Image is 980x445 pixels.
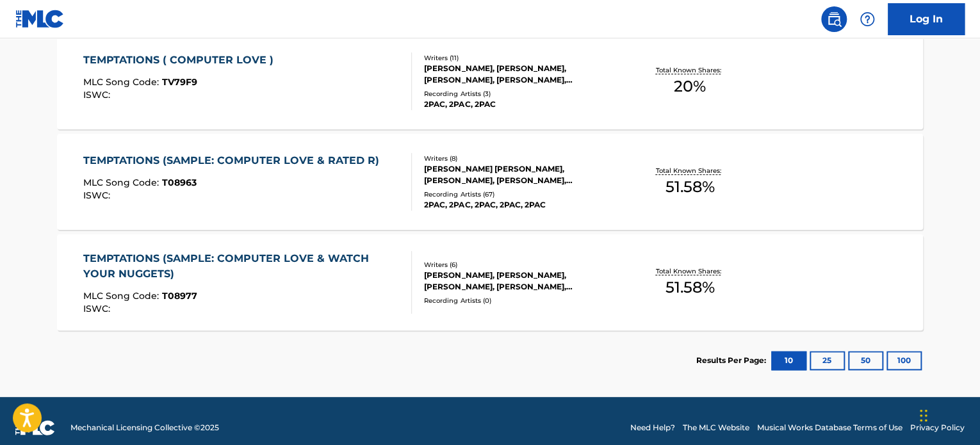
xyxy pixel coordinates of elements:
a: Musical Works Database Terms of Use [757,422,902,433]
span: MLC Song Code : [83,177,162,188]
div: Recording Artists ( 67 ) [424,190,617,199]
span: ISWC : [83,190,113,201]
img: help [860,12,875,27]
img: logo [15,420,55,435]
div: TEMPTATIONS (SAMPLE: COMPUTER LOVE & RATED R) [83,153,386,168]
span: 20 % [674,75,706,98]
span: MLC Song Code : [83,76,162,88]
div: TEMPTATIONS (SAMPLE: COMPUTER LOVE & WATCH YOUR NUGGETS) [83,251,402,282]
div: Writers ( 8 ) [424,154,617,163]
button: 10 [771,351,806,370]
a: Public Search [821,6,847,32]
span: MLC Song Code : [83,290,162,302]
span: ISWC : [83,303,113,314]
img: MLC Logo [15,10,65,28]
div: 2PAC, 2PAC, 2PAC, 2PAC, 2PAC [424,199,617,211]
span: ISWC : [83,89,113,101]
a: Privacy Policy [910,422,965,433]
span: Mechanical Licensing Collective © 2025 [70,422,219,433]
div: 2PAC, 2PAC, 2PAC [424,99,617,110]
p: Results Per Page: [696,355,769,366]
span: T08963 [162,177,197,188]
div: Writers ( 11 ) [424,53,617,63]
button: 100 [886,351,922,370]
div: [PERSON_NAME], [PERSON_NAME], [PERSON_NAME], [PERSON_NAME], [PERSON_NAME] [PERSON_NAME], [PERSON_... [424,63,617,86]
div: TEMPTATIONS ( COMPUTER LOVE ) [83,53,280,68]
p: Total Known Shares: [655,266,724,276]
iframe: Chat Widget [916,384,980,445]
div: Recording Artists ( 3 ) [424,89,617,99]
a: Log In [888,3,965,35]
div: Help [854,6,880,32]
span: TV79F9 [162,76,197,88]
div: Drag [920,396,927,435]
a: The MLC Website [683,422,749,433]
a: TEMPTATIONS ( COMPUTER LOVE )MLC Song Code:TV79F9ISWC:Writers (11)[PERSON_NAME], [PERSON_NAME], [... [57,33,923,129]
a: Need Help? [630,422,675,433]
div: [PERSON_NAME], [PERSON_NAME], [PERSON_NAME], [PERSON_NAME], [PERSON_NAME], [PERSON_NAME] S [PERSO... [424,270,617,293]
p: Total Known Shares: [655,65,724,75]
p: Total Known Shares: [655,166,724,175]
a: TEMPTATIONS (SAMPLE: COMPUTER LOVE & WATCH YOUR NUGGETS)MLC Song Code:T08977ISWC:Writers (6)[PERS... [57,234,923,330]
button: 50 [848,351,883,370]
div: [PERSON_NAME] [PERSON_NAME], [PERSON_NAME], [PERSON_NAME], [PERSON_NAME], [PERSON_NAME], O.S. [PE... [424,163,617,186]
img: search [826,12,842,27]
button: 25 [810,351,845,370]
div: Recording Artists ( 0 ) [424,296,617,305]
span: T08977 [162,290,197,302]
span: 51.58 % [665,276,714,299]
a: TEMPTATIONS (SAMPLE: COMPUTER LOVE & RATED R)MLC Song Code:T08963ISWC:Writers (8)[PERSON_NAME] [P... [57,134,923,230]
div: Writers ( 6 ) [424,260,617,270]
span: 51.58 % [665,175,714,198]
